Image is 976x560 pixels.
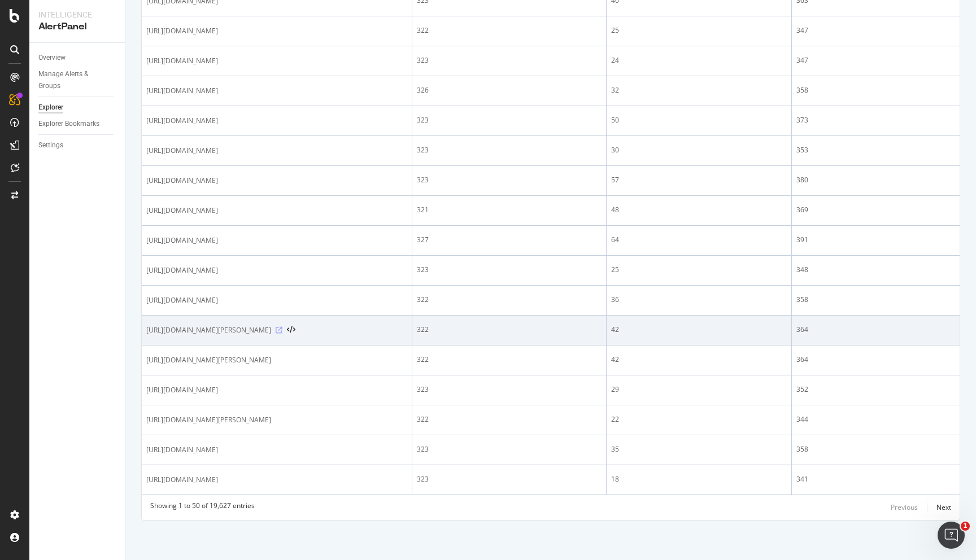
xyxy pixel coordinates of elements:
span: [URL][DOMAIN_NAME] [146,145,218,156]
div: Showing 1 to 50 of 19,627 entries [150,501,255,514]
span: [URL][DOMAIN_NAME] [146,115,218,126]
div: 25 [611,265,787,275]
a: Settings [38,139,117,151]
div: 323 [417,175,602,185]
div: 30 [611,145,787,155]
span: [URL][DOMAIN_NAME] [146,175,218,186]
span: [URL][DOMAIN_NAME] [146,265,218,276]
span: [URL][DOMAIN_NAME] [146,25,218,37]
button: View HTML Source [287,326,295,334]
a: Explorer [38,102,117,113]
div: 323 [417,265,602,275]
span: [URL][DOMAIN_NAME] [146,85,218,97]
div: 358 [796,295,955,305]
div: 347 [796,55,955,65]
div: Settings [38,139,63,151]
div: 364 [796,325,955,335]
iframe: Intercom live chat [938,522,965,549]
div: 348 [796,265,955,275]
div: 323 [417,384,602,395]
div: 323 [417,55,602,65]
div: 321 [417,205,602,215]
div: Overview [38,52,66,64]
span: [URL][DOMAIN_NAME] [146,55,218,67]
div: 323 [417,145,602,155]
div: 24 [611,55,787,65]
div: 323 [417,115,602,125]
div: 22 [611,414,787,425]
div: 323 [417,444,602,454]
div: 327 [417,235,602,245]
div: 18 [611,474,787,484]
div: 369 [796,205,955,215]
div: Next [936,502,951,512]
div: 322 [417,295,602,305]
div: 364 [796,355,955,365]
span: [URL][DOMAIN_NAME][PERSON_NAME] [146,414,271,426]
button: Next [936,501,951,514]
a: Visit Online Page [276,327,282,334]
div: 347 [796,25,955,36]
div: Manage Alerts & Groups [38,68,106,92]
div: 50 [611,115,787,125]
div: 322 [417,414,602,425]
div: 391 [796,235,955,245]
div: AlertPanel [38,20,116,33]
div: 25 [611,25,787,36]
span: [URL][DOMAIN_NAME] [146,205,218,216]
div: 322 [417,25,602,36]
div: 322 [417,355,602,365]
div: 29 [611,384,787,395]
span: [URL][DOMAIN_NAME][PERSON_NAME] [146,355,271,366]
span: [URL][DOMAIN_NAME] [146,384,218,396]
div: 326 [417,85,602,95]
div: 57 [611,175,787,185]
div: 42 [611,325,787,335]
span: [URL][DOMAIN_NAME] [146,474,218,485]
a: Overview [38,52,117,64]
div: 344 [796,414,955,425]
div: Explorer Bookmarks [38,118,99,130]
div: 32 [611,85,787,95]
a: Explorer Bookmarks [38,118,117,130]
div: 322 [417,325,602,335]
div: 341 [796,474,955,484]
div: Intelligence [38,9,116,20]
div: 64 [611,235,787,245]
div: 358 [796,444,955,454]
div: Previous [891,502,918,512]
div: 352 [796,384,955,395]
div: 380 [796,175,955,185]
a: Manage Alerts & Groups [38,68,117,92]
div: 35 [611,444,787,454]
div: 48 [611,205,787,215]
div: 353 [796,145,955,155]
div: 373 [796,115,955,125]
span: [URL][DOMAIN_NAME][PERSON_NAME] [146,325,271,336]
button: Previous [891,501,918,514]
span: 1 [961,522,970,531]
span: [URL][DOMAIN_NAME] [146,235,218,246]
span: [URL][DOMAIN_NAME] [146,295,218,306]
div: 358 [796,85,955,95]
span: [URL][DOMAIN_NAME] [146,444,218,456]
div: 36 [611,295,787,305]
div: 42 [611,355,787,365]
div: 323 [417,474,602,484]
div: Explorer [38,102,63,113]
